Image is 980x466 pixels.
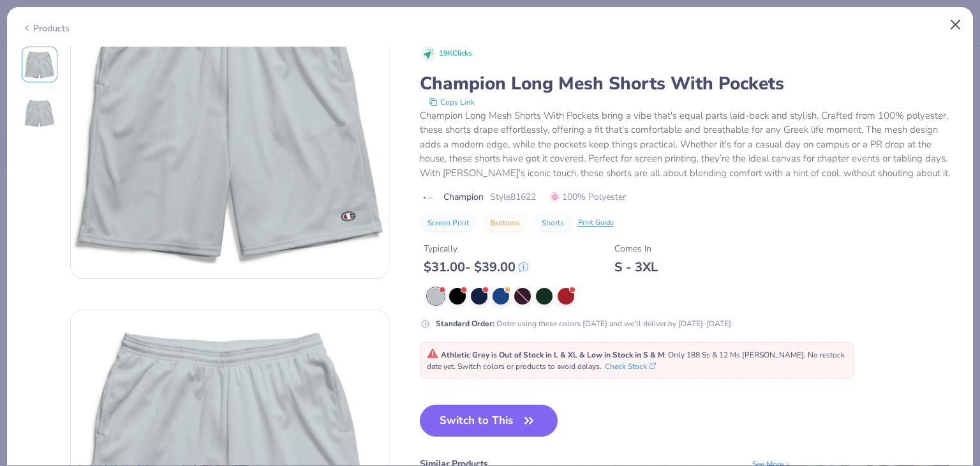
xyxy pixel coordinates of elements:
[425,96,479,109] button: copy to clipboard
[614,259,658,275] div: S - 3XL
[24,49,55,80] img: Front
[424,242,528,255] div: Typically
[614,242,658,255] div: Comes In
[420,214,477,232] button: Screen Print
[420,109,959,181] div: Champion Long Mesh Shorts With Pockets bring a vibe that's equal parts laid-back and stylish. Cra...
[420,405,558,437] button: Switch to This
[439,49,471,59] span: 19K Clicks
[22,22,70,35] div: Products
[436,318,733,329] div: Order using these colors [DATE] and we'll deliver by [DATE]-[DATE].
[424,259,528,275] div: $ 31.00 - $ 39.00
[490,190,536,204] span: Style 81622
[605,361,656,372] button: Check Stock
[427,350,845,372] span: : Only 188 Ss & 12 Ms [PERSON_NAME]. No restock date yet. Switch colors or products to avoid delays.
[443,190,484,204] span: Champion
[441,350,664,360] strong: Athletic Grey is Out of Stock in L & XL & Low in Stock in S & M
[944,13,968,37] button: Close
[534,214,572,232] button: Shorts
[420,193,437,203] img: brand logo
[483,214,528,232] button: Bottoms
[436,319,494,329] strong: Standard Order :
[550,190,626,204] span: 100% Polyester
[578,218,614,229] div: Print Guide
[24,98,55,128] img: Back
[420,71,959,96] div: Champion Long Mesh Shorts With Pockets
